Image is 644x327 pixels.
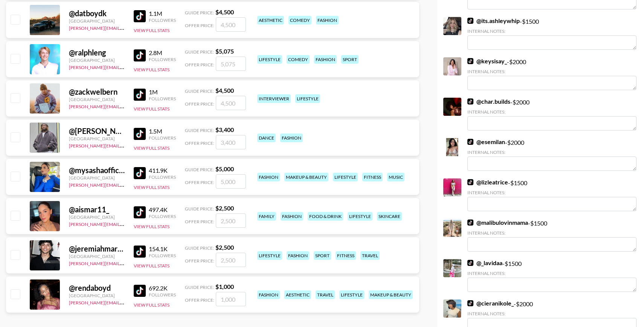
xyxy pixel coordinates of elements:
[348,212,372,221] div: lifestyle
[216,135,246,149] input: 3,400
[185,219,214,224] span: Offer Price:
[467,259,636,292] div: - $ 1500
[341,55,359,64] div: sport
[362,173,383,181] div: fitness
[134,167,146,179] img: TikTok
[149,167,176,174] div: 411.9K
[467,98,473,104] img: TikTok
[467,109,636,115] div: Internal Notes:
[134,145,169,151] button: View Full Stats
[69,244,125,253] div: @ jeremiahmartinelli
[284,290,311,299] div: aesthetic
[280,134,303,142] div: fashion
[387,173,404,181] div: music
[360,251,380,260] div: travel
[467,178,508,186] a: @lizleatrice
[149,88,176,96] div: 1M
[134,28,169,33] button: View Full Stats
[149,174,176,180] div: Followers
[467,139,473,145] img: TikTok
[215,244,234,251] strong: $ 2,500
[69,214,125,220] div: [GEOGRAPHIC_DATA]
[257,16,284,25] div: aesthetic
[336,251,356,260] div: fitness
[467,219,636,252] div: - $ 1500
[215,126,234,133] strong: $ 3,400
[369,290,413,299] div: makeup & beauty
[288,16,311,25] div: comedy
[69,126,125,136] div: @ [PERSON_NAME].zz
[314,251,331,260] div: sport
[185,258,214,264] span: Offer Price:
[215,48,234,55] strong: $ 5,075
[467,17,636,50] div: - $ 1500
[316,16,339,25] div: fashion
[467,260,473,266] img: TikTok
[134,10,146,22] img: TikTok
[134,302,169,308] button: View Full Stats
[134,224,169,229] button: View Full Stats
[149,135,176,141] div: Followers
[134,128,146,140] img: TikTok
[134,246,146,258] img: TikTok
[69,63,180,70] a: [PERSON_NAME][EMAIL_ADDRESS][DOMAIN_NAME]
[185,297,214,303] span: Offer Price:
[339,290,364,299] div: lifestyle
[69,9,125,18] div: @ datboydk
[149,253,176,258] div: Followers
[149,10,176,17] div: 1.1M
[467,57,636,90] div: - $ 2000
[69,102,180,109] a: [PERSON_NAME][EMAIL_ADDRESS][DOMAIN_NAME]
[69,18,125,24] div: [GEOGRAPHIC_DATA]
[287,55,310,64] div: comedy
[69,24,180,31] a: [PERSON_NAME][EMAIL_ADDRESS][DOMAIN_NAME]
[134,285,146,297] img: TikTok
[185,245,214,251] span: Guide Price:
[295,94,320,103] div: lifestyle
[257,55,282,64] div: lifestyle
[316,290,335,299] div: travel
[69,293,125,298] div: [GEOGRAPHIC_DATA]
[134,67,169,72] button: View Full Stats
[216,292,246,306] input: 1,000
[185,127,214,133] span: Guide Price:
[216,253,246,267] input: 2,500
[216,96,246,110] input: 4,500
[134,184,169,190] button: View Full Stats
[149,17,176,23] div: Followers
[467,300,473,306] img: TikTok
[467,138,636,171] div: - $ 2000
[467,259,502,267] a: @_lavidaa
[149,127,176,135] div: 1.5M
[308,212,343,221] div: food & drink
[377,212,402,221] div: skincare
[257,173,280,181] div: fashion
[185,101,214,107] span: Offer Price:
[134,106,169,112] button: View Full Stats
[149,292,176,298] div: Followers
[467,149,636,155] div: Internal Notes:
[467,18,473,24] img: TikTok
[149,96,176,101] div: Followers
[257,290,280,299] div: fashion
[467,270,636,276] div: Internal Notes:
[467,179,473,185] img: TikTok
[134,49,146,61] img: TikTok
[185,88,214,94] span: Guide Price:
[149,245,176,253] div: 154.1K
[69,205,125,214] div: @ aismar11_
[467,17,520,25] a: @its.ashleywhip
[257,134,276,142] div: dance
[467,57,507,65] a: @keysisay_
[149,213,176,219] div: Followers
[69,298,180,306] a: [PERSON_NAME][EMAIL_ADDRESS][DOMAIN_NAME]
[185,49,214,55] span: Guide Price:
[314,55,337,64] div: fashion
[149,206,176,213] div: 497.4K
[134,206,146,218] img: TikTok
[215,283,234,290] strong: $ 1,000
[281,212,303,221] div: fashion
[69,259,180,266] a: [PERSON_NAME][EMAIL_ADDRESS][DOMAIN_NAME]
[467,28,636,34] div: Internal Notes:
[185,23,214,28] span: Offer Price:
